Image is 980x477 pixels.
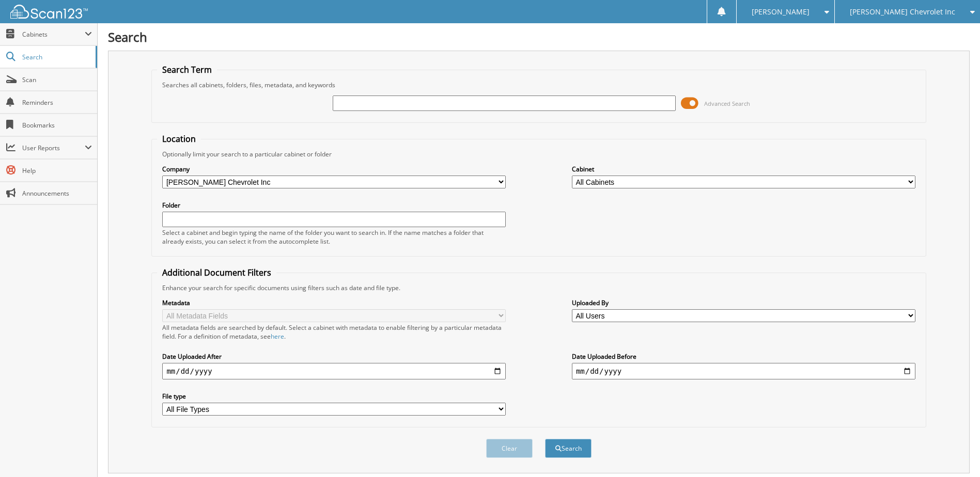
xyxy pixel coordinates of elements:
label: Cabinet [572,165,915,173]
span: [PERSON_NAME] [752,9,810,15]
span: Reminders [22,98,92,107]
label: Metadata [162,298,506,307]
span: Announcements [22,189,92,198]
legend: Search Term [157,64,217,75]
label: Uploaded By [572,298,915,307]
div: Select a cabinet and begin typing the name of the folder you want to search in. If the name match... [162,228,506,246]
div: Enhance your search for specific documents using filters such as date and file type. [157,283,920,292]
label: Date Uploaded Before [572,352,915,361]
button: Clear [486,439,533,458]
legend: Location [157,133,201,145]
span: [PERSON_NAME] Chevrolet Inc [850,9,955,15]
div: All metadata fields are searched by default. Select a cabinet with metadata to enable filtering b... [162,323,506,341]
span: Scan [22,75,92,84]
span: Bookmarks [22,121,92,130]
input: start [162,363,506,379]
label: Date Uploaded After [162,352,506,361]
a: here [271,332,284,341]
div: Optionally limit your search to a particular cabinet or folder [157,150,920,158]
span: Search [22,53,90,61]
img: scan123-logo-white.svg [10,5,88,19]
div: Searches all cabinets, folders, files, metadata, and keywords [157,81,920,89]
label: Folder [162,201,506,210]
h1: Search [108,28,970,45]
span: Cabinets [22,30,85,39]
legend: Additional Document Filters [157,267,276,278]
span: Advanced Search [704,100,750,107]
label: File type [162,392,506,401]
button: Search [545,439,592,458]
span: Help [22,166,92,175]
span: User Reports [22,144,85,152]
input: end [572,363,915,379]
label: Company [162,165,506,173]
